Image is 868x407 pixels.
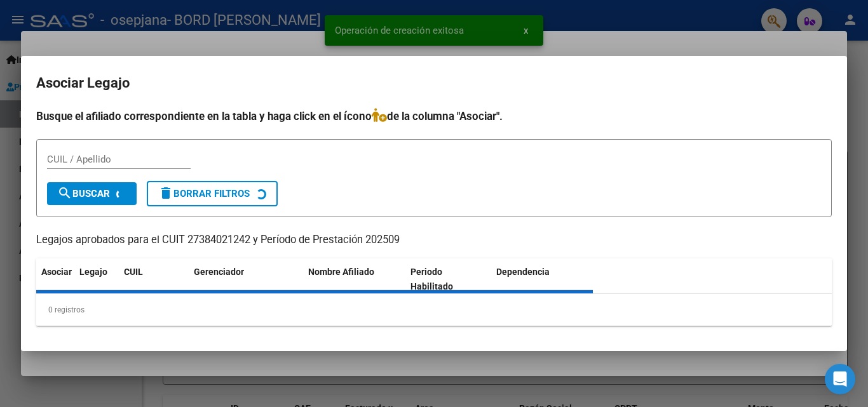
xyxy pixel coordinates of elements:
[158,188,250,199] span: Borrar Filtros
[189,258,303,300] datatable-header-cell: Gerenciador
[303,258,405,300] datatable-header-cell: Nombre Afiliado
[74,258,119,300] datatable-header-cell: Legajo
[79,267,107,277] span: Legajo
[194,267,244,277] span: Gerenciador
[158,185,173,201] mat-icon: delete
[36,258,74,300] datatable-header-cell: Asociar
[36,71,832,95] h2: Asociar Legajo
[405,258,491,300] datatable-header-cell: Periodo Habilitado
[496,267,550,277] span: Dependencia
[410,267,453,291] span: Periodo Habilitado
[825,364,855,394] div: Open Intercom Messenger
[36,232,832,248] p: Legajos aprobados para el CUIT 27384021242 y Período de Prestación 202509
[124,267,143,277] span: CUIL
[57,185,72,201] mat-icon: search
[147,181,278,206] button: Borrar Filtros
[119,258,189,300] datatable-header-cell: CUIL
[36,108,832,124] h4: Busque el afiliado correspondiente en la tabla y haga click en el ícono de la columna "Asociar".
[47,182,137,205] button: Buscar
[491,258,593,300] datatable-header-cell: Dependencia
[308,267,374,277] span: Nombre Afiliado
[41,267,72,277] span: Asociar
[36,294,832,326] div: 0 registros
[57,188,110,199] span: Buscar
